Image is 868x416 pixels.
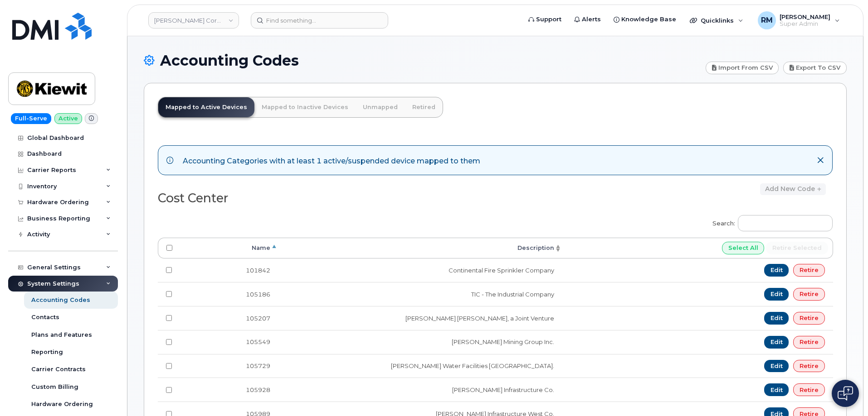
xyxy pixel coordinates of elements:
td: 105549 [180,330,278,354]
a: Retire [793,383,825,396]
a: Edit [764,360,789,373]
div: Accounting Categories with at least 1 active/suspended device mapped to them [183,154,480,167]
a: Edit [764,288,789,301]
td: 101842 [180,258,278,282]
a: Retire [793,336,825,349]
a: Mapped to Active Devices [158,97,254,117]
td: [PERSON_NAME] Water Facilities [GEOGRAPHIC_DATA]. [278,354,562,378]
a: Retire [793,288,825,301]
th: Name: activate to sort column descending [180,238,278,258]
h2: Cost Center [158,191,488,205]
input: Search: [738,215,833,231]
img: Open chat [838,386,853,401]
a: Retire [793,360,825,373]
a: Unmapped [356,97,405,117]
td: [PERSON_NAME] [PERSON_NAME], a Joint Venture [278,306,562,330]
input: Select All [722,242,765,254]
td: TIC - The Industrial Company [278,282,562,306]
a: Edit [764,312,789,325]
a: Edit [764,383,789,396]
a: Export to CSV [783,62,847,74]
td: 105729 [180,354,278,378]
a: Edit [764,264,789,277]
a: Import from CSV [706,62,779,74]
a: Add new code [760,183,826,195]
th: Description: activate to sort column ascending [278,238,562,258]
td: 105928 [180,378,278,402]
td: 105207 [180,306,278,330]
h1: Accounting Codes [144,53,701,68]
td: [PERSON_NAME] Mining Group Inc. [278,330,562,354]
a: Retire [793,312,825,325]
td: Continental Fire Sprinkler Company [278,258,562,282]
a: Edit [764,336,789,349]
a: Retired [405,97,443,117]
label: Search: [707,209,833,234]
a: Mapped to Inactive Devices [254,97,356,117]
a: Retire [793,264,825,277]
td: [PERSON_NAME] Infrastructure Co. [278,378,562,402]
td: 105186 [180,282,278,306]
